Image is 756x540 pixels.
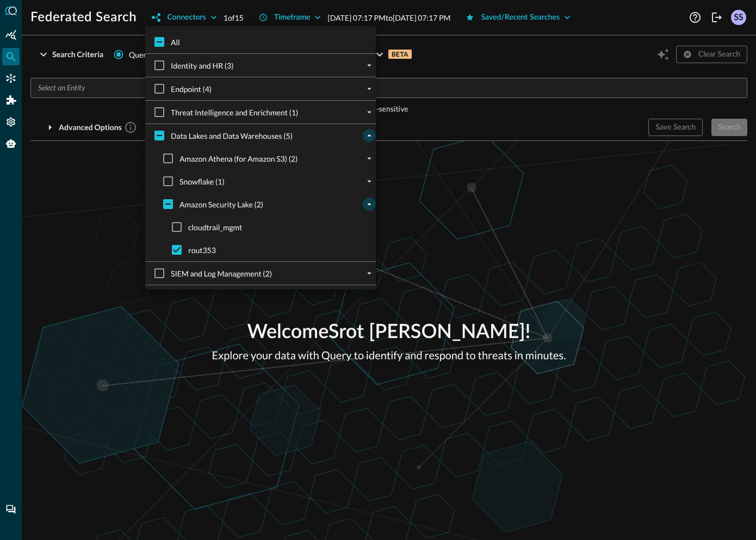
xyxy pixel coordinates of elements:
span: Snowflake (1) [179,176,225,187]
button: expand [363,106,376,119]
button: collapse [363,198,376,211]
button: expand [363,82,376,95]
button: expand [363,267,376,280]
span: rout353 [188,244,216,256]
button: expand [363,59,376,72]
span: Amazon Athena (for Amazon S3) (2) [179,153,298,164]
span: Threat Intelligence and Enrichment (1) [171,107,298,118]
span: Amazon Security Lake (2) [179,199,263,210]
span: SIEM and Log Management (2) [171,268,272,279]
span: Data Lakes and Data Warehouses (5) [171,130,293,142]
span: Endpoint (4) [171,83,212,95]
button: expand [363,175,376,188]
button: expand [363,152,376,165]
span: cloudtrail_mgmt [188,222,242,233]
button: collapse [363,129,376,142]
span: Identity and HR (3) [171,60,233,71]
span: All [171,36,180,48]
